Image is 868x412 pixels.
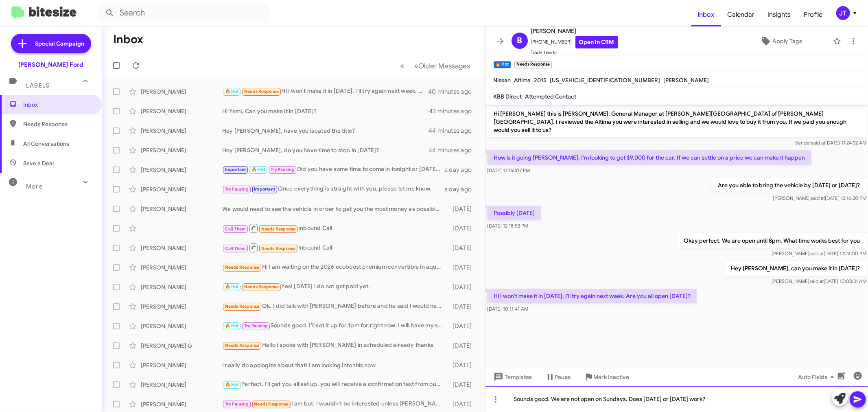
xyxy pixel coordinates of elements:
span: Needs Response [225,343,260,348]
input: Search [98,3,269,23]
span: Needs Response [254,401,289,407]
span: Auto Fields [798,370,837,384]
div: Hey [PERSON_NAME], do you have time to stop in [DATE]? [222,146,430,154]
div: Hi I won't make it in [DATE]. I'll try again next week. Are you all open [DATE]? [222,87,430,96]
span: said at [809,250,824,256]
span: 🔥 Hot [225,382,239,387]
span: Labels [26,82,50,89]
a: Inbox [691,3,721,26]
div: [PERSON_NAME] [141,166,222,174]
span: Needs Response [23,120,92,128]
div: 40 minutes ago [430,88,479,96]
span: 🔥 Hot [225,323,239,329]
a: Insights [761,3,798,26]
div: [DATE] [446,400,479,408]
span: [DATE] 10:11:41 AM [487,306,528,312]
a: Profile [798,3,829,26]
div: [PERSON_NAME] [141,400,222,408]
div: Inbound Call [222,243,446,253]
a: Special Campaign [11,34,91,53]
small: Needs Response [514,61,552,68]
span: Older Messages [419,61,470,70]
button: Next [409,57,475,74]
span: B [517,34,522,47]
div: [PERSON_NAME] [141,283,222,291]
div: I am but. I wouldn't be interested unless [PERSON_NAME] puts the rebate back on. It was 9500. I c... [222,399,446,409]
span: Trade Leads [531,48,618,57]
div: [PERSON_NAME] [141,361,222,369]
span: Needs Response [261,246,296,251]
span: [DATE] 12:18:53 PM [487,223,528,229]
p: Hey [PERSON_NAME], can you make it in [DATE]? [724,261,866,276]
div: [DATE] [446,302,479,311]
div: Did you have some time to come in tonight or [DATE]? We close at 8pm tonight and open from 9am to... [222,165,444,174]
div: Yes! [DATE] I do not get paid yet. [222,282,446,291]
button: JT [829,6,859,20]
div: [PERSON_NAME] Ford [19,61,83,69]
div: Once everything is straight with you, please let me know. [222,184,444,194]
span: Try Pausing [225,186,249,192]
div: [PERSON_NAME] [141,322,222,330]
span: [PERSON_NAME] [DATE] 12:24:00 PM [772,250,866,256]
div: I really do apologize about that! I am looking into this now [222,361,446,369]
div: Hello i spoke with [PERSON_NAME] in scheduled already thanks [222,341,446,350]
div: Hi I am waiting on the 2026 ecoboost premium convertible in aquamarine. I just texted [PERSON_NAME] [222,263,446,272]
span: said at [811,195,825,201]
div: [DATE] [446,361,479,369]
button: Auto Fields [791,370,844,384]
span: Important [254,186,275,192]
span: Pause [555,370,571,384]
button: Templates [485,370,539,384]
span: Try Pausing [244,323,268,329]
a: Calendar [721,3,761,26]
span: « [400,61,405,71]
span: 🔥 Hot [225,89,239,94]
span: Try Pausing [271,167,294,172]
div: [PERSON_NAME] G [141,342,222,350]
div: Inbound Call [222,223,446,233]
div: a day ago [444,185,479,193]
div: Perfect. I'll get you all set up. you will receive a confirmation text from our scheduling team s... [222,380,446,389]
span: All Conversations [23,140,69,148]
span: [PERSON_NAME] [DATE] 10:08:31 AM [772,278,866,284]
span: Needs Response [225,265,260,270]
span: said at [811,140,825,146]
span: Important [225,167,246,172]
div: JT [836,6,850,20]
span: More [26,183,43,190]
span: Apply Tags [772,34,802,48]
span: Save a Deal [23,159,54,167]
span: Needs Response [244,284,279,289]
a: Open in CRM [575,36,618,48]
div: [PERSON_NAME] [141,185,222,193]
button: Pause [539,370,577,384]
small: 🔥 Hot [494,61,511,68]
div: [DATE] [446,381,479,389]
span: [PERSON_NAME] [531,26,618,36]
h1: Inbox [113,33,143,46]
div: [DATE] [446,205,479,213]
span: [PERSON_NAME] [DATE] 12:16:20 PM [773,195,866,201]
div: [DATE] [446,283,479,291]
span: Call Them [225,246,246,251]
div: Hi Yemi, Can you make it in [DATE]? [222,107,430,115]
span: [PERSON_NAME] [664,77,709,84]
div: [DATE] [446,244,479,252]
nav: Page navigation example [396,57,475,74]
span: Inbox [23,101,92,109]
span: Call Them [225,226,246,232]
span: Needs Response [225,304,260,309]
div: [PERSON_NAME] [141,263,222,272]
div: [DATE] [446,263,479,272]
p: Hi [PERSON_NAME] this is [PERSON_NAME], General Manager at [PERSON_NAME][GEOGRAPHIC_DATA] of [PER... [487,106,867,137]
div: Hey [PERSON_NAME], have you lacated the title? [222,127,430,135]
div: a day ago [444,166,479,174]
div: [DATE] [446,322,479,330]
p: Hi I won't make it in [DATE]. I'll try again next week. Are you all open [DATE]? [487,289,697,303]
div: [PERSON_NAME] [141,107,222,115]
div: [PERSON_NAME] [141,88,222,96]
div: [PERSON_NAME] [141,302,222,311]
